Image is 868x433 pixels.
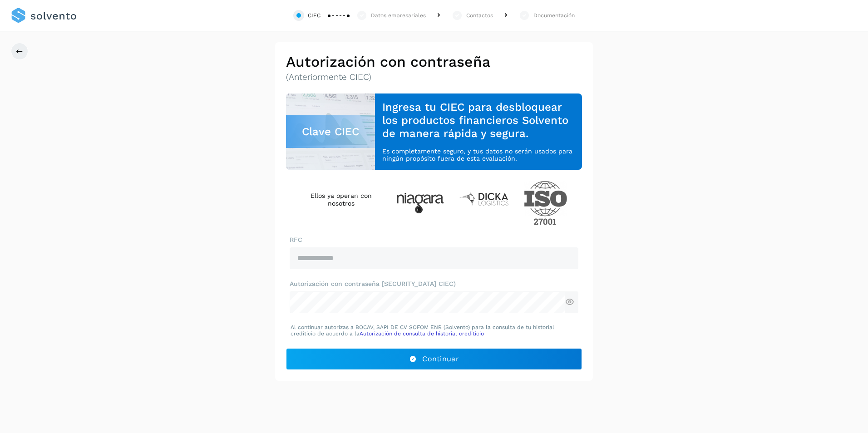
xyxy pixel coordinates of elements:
[382,148,575,163] p: Es completamente seguro, y tus datos no serán usados para ningún propósito fuera de esta evaluación.
[396,193,444,213] img: Niagara
[524,181,567,225] img: ISO
[291,324,577,337] p: Al continuar autorizas a BOCAV, SAPI DE CV SOFOM ENR (Solvento) para la consulta de tu historial ...
[533,11,575,20] div: Documentación
[286,348,582,370] button: Continuar
[286,72,582,83] p: (Anteriormente CIEC)
[301,192,382,207] h4: Ellos ya operan con nosotros
[308,11,321,20] div: CIEC
[286,115,375,148] div: Clave CIEC
[290,236,578,244] label: RFC
[382,101,575,140] h3: Ingresa tu CIEC para desbloquear los productos financieros Solvento de manera rápida y segura.
[466,11,493,20] div: Contactos
[459,192,509,207] img: Dicka logistics
[422,354,459,364] span: Continuar
[290,280,578,288] label: Autorización con contraseña [SECURITY_DATA] CIEC)
[286,53,582,70] h2: Autorización con contraseña
[371,11,426,20] div: Datos empresariales
[360,330,484,337] a: Autorización de consulta de historial crediticio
